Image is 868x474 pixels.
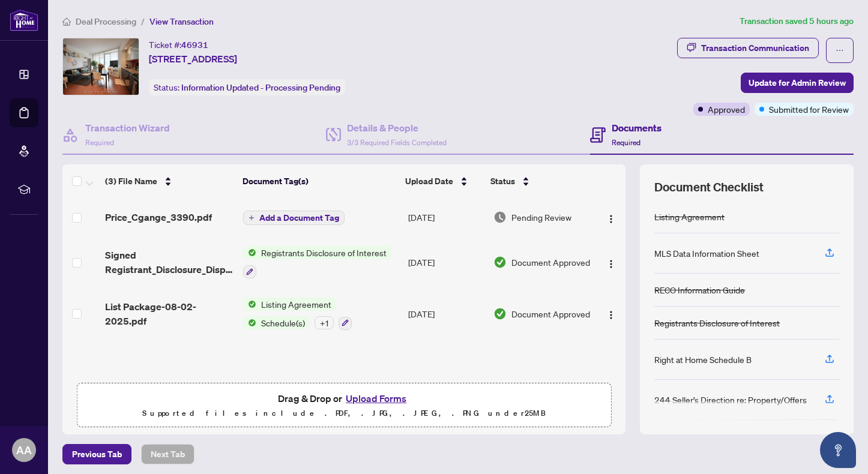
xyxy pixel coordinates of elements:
[256,316,310,329] span: Schedule(s)
[315,316,334,329] div: + 1
[243,316,256,329] img: Status Icon
[708,103,745,116] span: Approved
[347,138,447,147] span: 3/3 Required Fields Completed
[403,198,489,236] td: [DATE]
[105,175,157,188] span: (3) File Name
[243,298,352,330] button: Status IconListing AgreementStatus IconSchedule(s)+1
[654,353,752,366] div: Right at Home Schedule B
[62,444,131,464] button: Previous Tab
[490,175,515,188] span: Status
[62,17,71,26] span: home
[749,73,846,92] span: Update for Admin Review
[105,248,234,277] span: Signed Registrant_Disclosure_Disposition_of_Property_161_Andrew 1 EXECUTED.pdf
[76,16,136,27] span: Deal Processing
[405,175,453,188] span: Upload Date
[259,214,339,222] span: Add a Document Tag
[149,79,345,95] div: Status:
[769,103,849,116] span: Submitted for Review
[654,283,745,296] div: RECO Information Guide
[654,247,759,260] div: MLS Data Information Sheet
[601,253,621,272] button: Logo
[243,246,256,259] img: Status Icon
[403,236,489,288] td: [DATE]
[238,164,400,198] th: Document Tag(s)
[72,445,122,464] span: Previous Tab
[278,391,410,406] span: Drag & Drop or
[654,179,764,196] span: Document Checklist
[347,121,447,135] h4: Details & People
[243,210,345,226] button: Add a Document Tag
[677,38,819,58] button: Transaction Communication
[400,164,486,198] th: Upload Date
[493,307,507,320] img: Document Status
[105,210,212,224] span: Price_Cgange_3390.pdf
[601,208,621,227] button: Logo
[63,38,139,95] img: IMG-C12322135_1.jpg
[741,73,854,93] button: Update for Admin Review
[606,259,616,269] img: Logo
[10,9,38,31] img: logo
[256,298,336,311] span: Listing Agreement
[249,215,255,221] span: plus
[612,138,640,147] span: Required
[85,121,170,135] h4: Transaction Wizard
[836,46,844,55] span: ellipsis
[403,288,489,340] td: [DATE]
[149,16,214,27] span: View Transaction
[654,210,725,223] div: Listing Agreement
[820,432,856,468] button: Open asap
[149,52,237,66] span: [STREET_ADDRESS]
[654,393,807,406] div: 244 Seller’s Direction re: Property/Offers
[85,406,603,421] p: Supported files include .PDF, .JPG, .JPEG, .PNG under 25 MB
[105,299,234,328] span: List Package-08-02-2025.pdf
[243,298,256,311] img: Status Icon
[606,214,616,224] img: Logo
[256,246,391,259] span: Registrants Disclosure of Interest
[511,211,571,224] span: Pending Review
[243,211,345,225] button: Add a Document Tag
[511,256,590,269] span: Document Approved
[16,442,32,458] span: AA
[654,316,780,329] div: Registrants Disclosure of Interest
[612,121,662,135] h4: Documents
[606,310,616,320] img: Logo
[701,38,809,58] div: Transaction Communication
[181,82,340,93] span: Information Updated - Processing Pending
[511,307,590,320] span: Document Approved
[740,14,854,28] article: Transaction saved 5 hours ago
[493,256,507,269] img: Document Status
[77,383,610,428] span: Drag & Drop orUpload FormsSupported files include .PDF, .JPG, .JPEG, .PNG under25MB
[493,211,507,224] img: Document Status
[141,14,145,28] li: /
[601,304,621,323] button: Logo
[149,38,208,52] div: Ticket #:
[181,40,208,50] span: 46931
[486,164,592,198] th: Status
[85,138,114,147] span: Required
[243,246,391,278] button: Status IconRegistrants Disclosure of Interest
[100,164,238,198] th: (3) File Name
[342,391,410,406] button: Upload Forms
[141,444,194,464] button: Next Tab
